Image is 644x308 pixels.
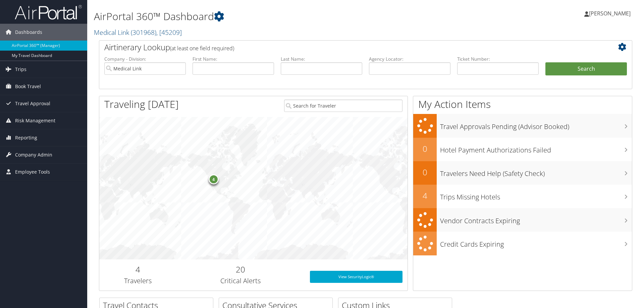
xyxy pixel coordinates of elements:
[15,95,50,112] span: Travel Approval
[15,129,37,146] span: Reporting
[413,161,632,185] a: 0Travelers Need Help (Safety Check)
[104,97,179,111] h1: Traveling [DATE]
[208,174,218,184] div: 4
[104,56,186,62] label: Company - Division:
[440,119,632,131] h3: Travel Approvals Pending (Advisor Booked)
[131,28,156,37] span: ( 301968 )
[281,56,362,62] label: Last Name:
[413,143,437,155] h2: 0
[15,24,42,41] span: Dashboards
[413,114,632,138] a: Travel Approvals Pending (Advisor Booked)
[589,10,631,17] span: [PERSON_NAME]
[310,271,402,283] a: View SecurityLogic®
[440,213,632,226] h3: Vendor Contracts Expiring
[181,264,300,275] h2: 20
[457,56,539,62] label: Ticket Number:
[15,146,52,163] span: Company Admin
[413,97,632,111] h1: My Action Items
[440,142,632,155] h3: Hotel Payment Authorizations Failed
[413,185,632,208] a: 4Trips Missing Hotels
[413,232,632,255] a: Credit Cards Expiring
[413,208,632,232] a: Vendor Contracts Expiring
[193,56,274,62] label: First Name:
[170,45,234,52] span: (at least one field required)
[413,190,437,201] h2: 4
[440,189,632,202] h3: Trips Missing Hotels
[104,276,171,286] h3: Travelers
[545,62,627,76] button: Search
[440,236,632,249] h3: Credit Cards Expiring
[440,166,632,178] h3: Travelers Need Help (Safety Check)
[181,276,300,286] h3: Critical Alerts
[15,112,55,129] span: Risk Management
[15,164,50,180] span: Employee Tools
[104,264,171,275] h2: 4
[584,3,637,23] a: [PERSON_NAME]
[369,56,450,62] label: Agency Locator:
[413,167,437,178] h2: 0
[94,28,182,37] a: Medical Link
[413,138,632,161] a: 0Hotel Payment Authorizations Failed
[156,28,182,37] span: , [ 45209 ]
[104,42,583,53] h2: Airtinerary Lookup
[15,78,41,95] span: Book Travel
[15,4,82,20] img: airportal-logo.png
[15,61,26,78] span: Trips
[94,9,456,23] h1: AirPortal 360™ Dashboard
[284,100,402,112] input: Search for Traveler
